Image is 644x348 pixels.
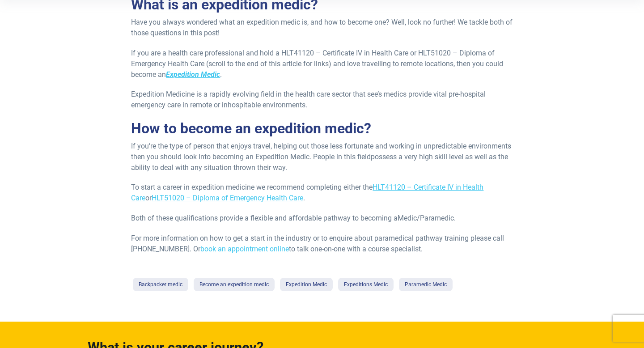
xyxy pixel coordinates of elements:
[280,278,333,291] a: Expedition Medic
[303,194,305,202] span: .
[131,48,513,80] p: If you are a health care professional and hold a HLT41120 – Certificate IV in Health Care or HLT5...
[399,278,453,291] a: Paramedic Medic
[131,17,513,38] p: Have you always wondered what an expedition medic is, and how to become one? Well, look no furthe...
[131,89,513,110] p: Expedition Medicine is a rapidly evolving field in the health care sector that see’s medics provi...
[152,194,303,202] a: HLT51020 – Diploma of Emergency Health Care
[194,278,275,291] a: Become an expedition medic
[145,194,152,202] span: or
[166,70,220,79] a: Expedition Medic
[131,183,373,191] span: To start a career in expedition medicine we recommend completing either the
[398,214,456,222] span: Medic/Paramedic.
[133,278,188,291] a: Backpacker medic
[131,214,398,222] span: Both of these qualifications provide a flexible and affordable pathway to becoming a
[200,245,289,253] a: book an appointment online
[131,120,513,137] h2: How to become an expedition medic?
[131,142,511,161] span: If you’re the type of person that enjoys travel, helping out those less fortunate and working in ...
[131,153,508,172] span: possess a very high skill level as well as the ability to deal with any situation thrown their way.
[198,245,423,253] span: r to talk one-on-one with a course specialist.
[338,278,394,291] a: Expeditions Medic
[131,234,504,253] span: For more information on how to get a start in the industry or to enquire about paramedical pathwa...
